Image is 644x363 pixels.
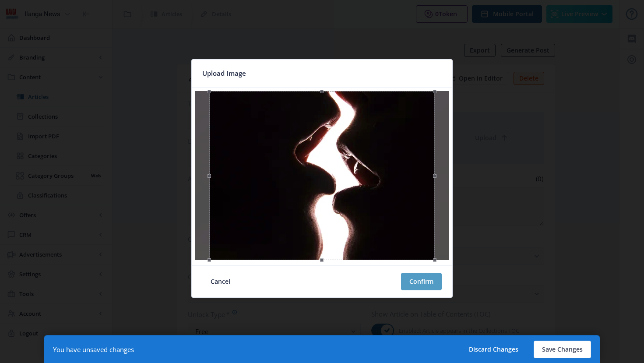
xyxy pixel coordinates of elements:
button: Confirm [401,273,442,290]
div: You have unsaved changes [53,345,134,354]
button: Save Changes [534,341,591,358]
span: Upload Image [202,67,246,80]
img: wdJwBeoJr+LtAAAAABJRU5ErkJggg== [195,91,449,260]
button: Cancel [202,273,239,290]
button: Discard Changes [461,341,527,358]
